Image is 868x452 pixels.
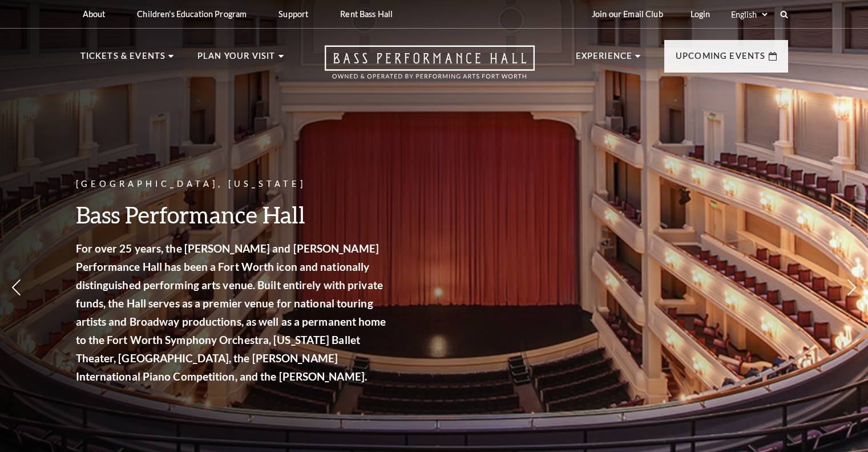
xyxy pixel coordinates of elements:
[80,49,166,70] p: Tickets & Events
[137,9,247,19] p: Children's Education Program
[76,242,386,383] strong: For over 25 years, the [PERSON_NAME] and [PERSON_NAME] Performance Hall has been a Fort Worth ico...
[83,9,106,19] p: About
[278,9,308,19] p: Support
[340,9,393,19] p: Rent Bass Hall
[197,49,276,70] p: Plan Your Visit
[76,177,390,191] p: [GEOGRAPHIC_DATA], [US_STATE]
[729,9,769,20] select: Select:
[676,49,766,70] p: Upcoming Events
[76,200,390,229] h3: Bass Performance Hall
[576,49,633,70] p: Experience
